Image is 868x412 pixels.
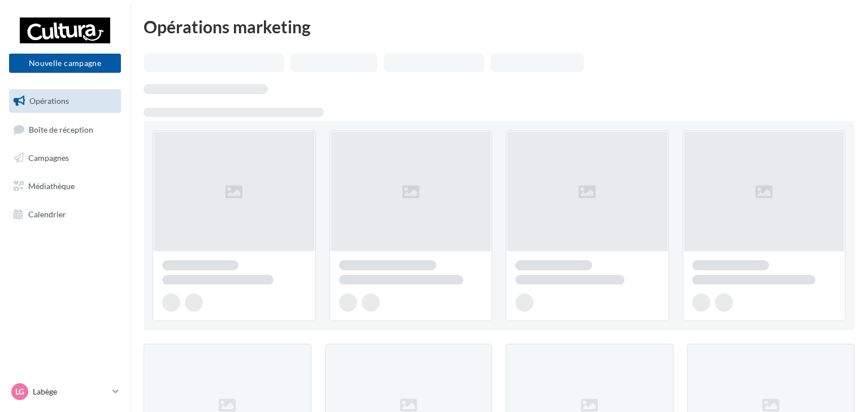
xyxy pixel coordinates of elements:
span: Lg [15,386,24,397]
span: Médiathèque [28,181,75,191]
a: Boîte de réception [7,117,123,142]
button: Nouvelle campagne [9,54,121,73]
span: Calendrier [28,209,66,218]
a: Calendrier [7,203,123,226]
a: Lg Labège [9,381,121,402]
span: Opérations [29,96,69,106]
a: Opérations [7,89,123,113]
a: Campagnes [7,146,123,170]
span: Campagnes [28,153,69,163]
span: Boîte de réception [29,124,93,134]
p: Labège [33,386,108,397]
div: Opérations marketing [144,18,854,35]
a: Médiathèque [7,174,123,198]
